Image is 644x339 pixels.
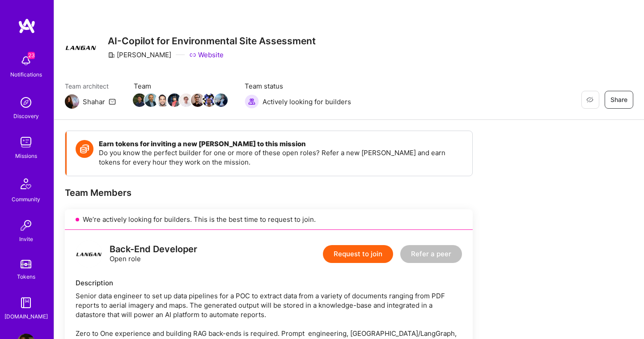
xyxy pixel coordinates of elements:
img: Team Member Avatar [156,93,169,107]
a: Website [189,50,224,59]
img: Team Member Avatar [214,93,228,107]
div: We’re actively looking for builders. This is the best time to request to join. [65,209,473,230]
img: Team Member Avatar [133,93,146,107]
div: [DOMAIN_NAME] [4,312,48,321]
div: Tokens [17,272,35,281]
a: Team Member Avatar [180,93,192,108]
span: Actively looking for builders [263,97,351,106]
i: icon Mail [109,98,116,105]
div: Community [12,195,40,204]
a: Team Member Avatar [145,93,157,108]
div: Open role [110,245,197,263]
img: bell [17,52,35,70]
a: Team Member Avatar [215,93,227,108]
i: icon CompanyGray [108,51,115,59]
span: Team [134,81,227,91]
p: Do you know the perfect builder for one or more of these open roles? Refer a new [PERSON_NAME] an... [99,148,463,167]
img: discovery [17,93,35,111]
img: Invite [17,216,35,234]
img: teamwork [17,133,35,151]
span: 23 [28,52,35,59]
div: Description [76,278,462,288]
button: Request to join [323,245,393,263]
div: Back-End Developer [110,245,197,254]
div: Notifications [10,70,42,79]
img: Team Member Avatar [168,93,181,107]
img: Team Member Avatar [191,93,204,107]
div: Shahar [83,97,105,106]
a: Team Member Avatar [192,93,203,108]
span: Share [610,95,627,104]
img: Token icon [76,140,93,158]
a: Team Member Avatar [169,93,180,108]
a: Team Member Avatar [203,93,215,108]
div: [PERSON_NAME] [108,50,171,59]
span: Team architect [65,81,116,91]
img: logo [18,18,36,34]
img: logo [76,241,102,267]
a: Team Member Avatar [157,93,169,108]
img: Community [15,173,37,195]
div: Team Members [65,187,473,199]
img: Actively looking for builders [245,94,259,109]
img: tokens [21,260,31,268]
div: Discovery [13,111,39,121]
h4: Earn tokens for inviting a new [PERSON_NAME] to this mission [99,140,463,148]
div: Invite [19,234,33,244]
img: Team Architect [65,94,79,109]
img: Team Member Avatar [203,93,216,107]
button: Refer a peer [400,245,462,263]
h3: AI-Copilot for Environmental Site Assessment [108,35,316,47]
img: guide book [17,294,35,312]
button: Share [605,91,633,109]
div: Missions [15,151,37,161]
i: icon EyeClosed [586,96,593,103]
img: Team Member Avatar [179,93,193,107]
img: Team Member Avatar [144,93,158,107]
span: Team status [245,81,351,91]
a: Team Member Avatar [134,93,145,108]
img: Company Logo [65,31,97,64]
